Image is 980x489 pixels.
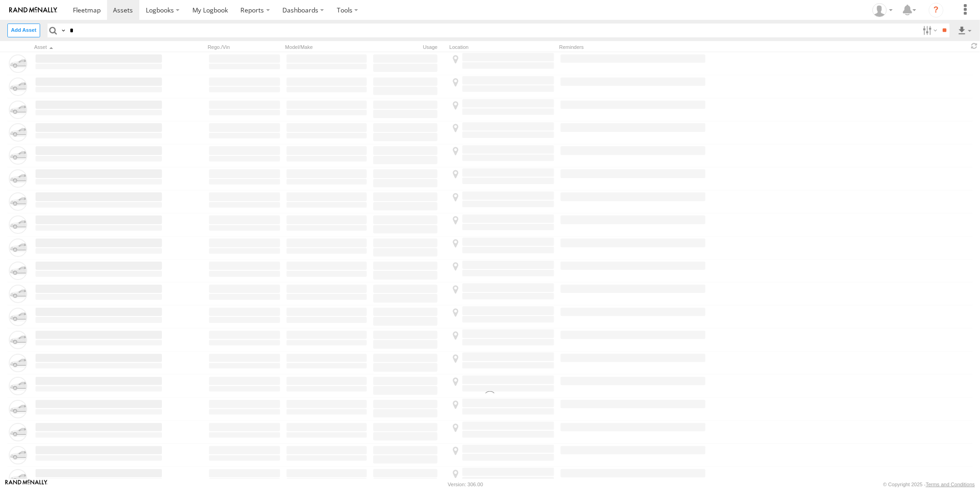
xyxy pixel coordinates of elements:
[285,44,368,50] div: Model/Make
[372,44,446,50] div: Usage
[957,24,973,37] label: Export results as...
[449,44,556,50] div: Location
[883,482,975,487] div: © Copyright 2025 -
[926,482,975,487] a: Terms and Conditions
[969,42,980,51] span: Refresh
[208,44,281,50] div: Rego./Vin
[9,7,57,13] img: rand-logo.svg
[919,24,939,37] label: Search Filter Options
[59,24,66,37] label: Search Query
[448,482,483,487] div: Version: 306.00
[929,3,944,18] i: ?
[7,24,40,37] label: Create New Asset
[869,3,896,17] div: Zarni Lwin
[559,44,707,50] div: Reminders
[34,44,163,50] div: Click to Sort
[5,480,48,489] a: Visit our Website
